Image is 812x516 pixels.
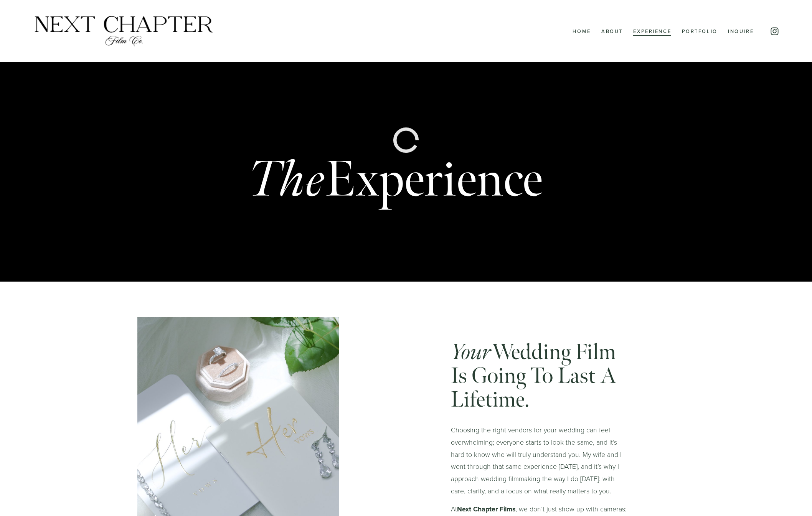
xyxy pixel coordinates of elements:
[770,26,779,36] a: Instagram
[728,26,754,36] a: Inquire
[451,425,624,495] span: Choosing the right vendors for your wedding can feel overwhelming; everyone starts to look the sa...
[33,15,215,48] img: Next Chapter Film Co.
[633,26,671,36] a: Experience
[682,26,718,36] a: Portfolio
[249,149,325,212] em: The
[601,26,623,36] a: About
[451,338,621,414] span: Wedding Film is going to last a lifetime.
[457,504,515,514] strong: Next Chapter Films
[573,26,591,36] a: Home
[249,155,543,205] h1: Experience
[451,338,492,366] em: Your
